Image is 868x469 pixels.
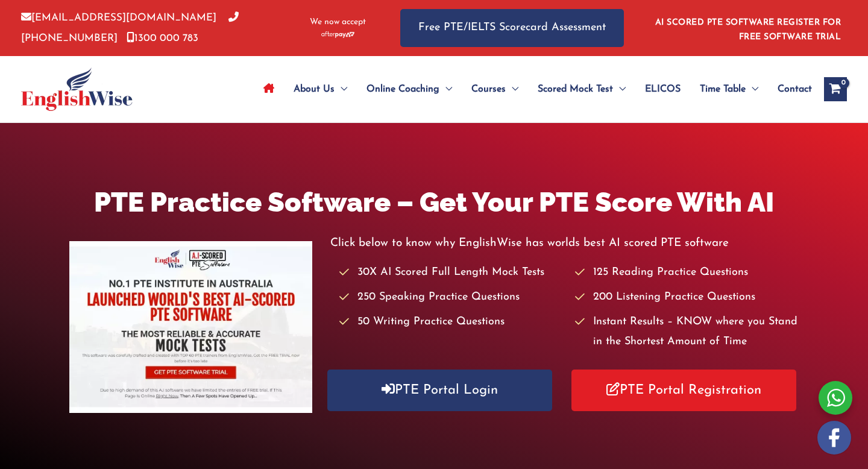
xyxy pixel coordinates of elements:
a: PTE Portal Registration [571,370,796,411]
p: Click below to know why EnglishWise has worlds best AI scored PTE software [330,233,798,253]
span: Menu Toggle [335,68,347,110]
nav: Site Navigation: Main Menu [254,68,812,110]
img: Afterpay-Logo [321,31,354,38]
span: We now accept [310,16,366,28]
span: Contact [778,68,812,110]
li: 250 Speaking Practice Questions [339,288,563,307]
li: 30X AI Scored Full Length Mock Tests [339,263,563,283]
a: Contact [768,68,812,110]
li: Instant Results – KNOW where you Stand in the Shortest Amount of Time [575,312,799,353]
aside: Header Widget 1 [648,8,847,48]
a: [PHONE_NUMBER] [21,13,239,43]
span: Menu Toggle [506,68,518,110]
a: 1300 000 783 [127,33,198,43]
img: cropped-ew-logo [21,68,133,111]
a: AI SCORED PTE SOFTWARE REGISTER FOR FREE SOFTWARE TRIAL [655,18,841,42]
span: Menu Toggle [439,68,452,110]
h1: PTE Practice Software – Get Your PTE Score With AI [69,183,799,221]
img: white-facebook.png [817,421,851,455]
li: 200 Listening Practice Questions [575,288,799,307]
a: Time TableMenu Toggle [690,68,768,110]
span: About Us [294,68,335,110]
a: PTE Portal Login [327,370,552,411]
a: CoursesMenu Toggle [462,68,528,110]
li: 50 Writing Practice Questions [339,312,563,332]
a: Scored Mock TestMenu Toggle [528,68,635,110]
span: Online Coaching [366,68,439,110]
a: ELICOS [635,68,690,110]
a: About UsMenu Toggle [284,68,357,110]
a: View Shopping Cart, empty [824,77,847,101]
span: ELICOS [645,68,681,110]
span: Menu Toggle [746,68,758,110]
span: Courses [471,68,506,110]
span: Menu Toggle [613,68,626,110]
a: Free PTE/IELTS Scorecard Assessment [400,9,624,47]
a: [EMAIL_ADDRESS][DOMAIN_NAME] [21,13,216,23]
a: Online CoachingMenu Toggle [357,68,462,110]
li: 125 Reading Practice Questions [575,263,799,283]
img: pte-institute-main [69,241,312,413]
span: Scored Mock Test [538,68,613,110]
span: Time Table [700,68,746,110]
